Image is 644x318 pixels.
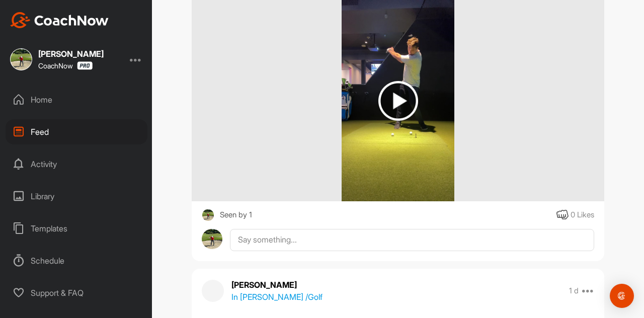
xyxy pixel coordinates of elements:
div: Home [6,87,147,112]
div: Support & FAQ [6,280,147,305]
img: square_7ea205e3087f438d2b8fefce67ae4d17.jpg [202,209,214,221]
p: [PERSON_NAME] [231,279,323,291]
div: Templates [6,216,147,241]
div: CoachNow [38,61,93,70]
img: CoachNow Pro [77,61,93,70]
div: Seen by 1 [220,209,252,221]
div: Feed [6,119,147,144]
div: [PERSON_NAME] [38,50,104,58]
div: Activity [6,151,147,177]
div: Schedule [6,248,147,273]
img: play [378,81,418,121]
div: Open Intercom Messenger [610,284,634,308]
div: Library [6,184,147,209]
img: avatar [202,229,222,250]
img: square_7ea205e3087f438d2b8fefce67ae4d17.jpg [10,48,32,70]
img: CoachNow [10,12,109,28]
p: In [PERSON_NAME] / Golf [231,291,323,303]
div: 0 Likes [571,209,594,221]
p: 1 d [569,286,579,296]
